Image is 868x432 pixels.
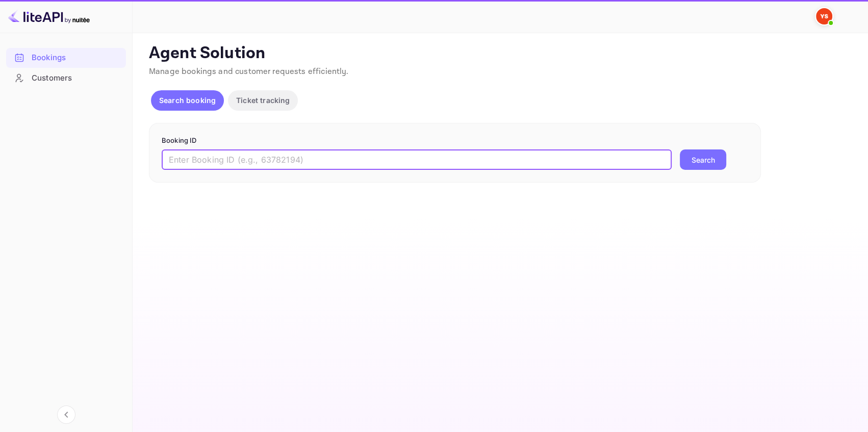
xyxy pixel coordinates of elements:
[162,136,748,146] p: Booking ID
[6,48,126,68] div: Bookings
[162,149,672,170] input: Enter Booking ID (e.g., 63782194)
[816,8,832,24] img: Yandex Support
[8,8,90,24] img: LiteAPI logo
[6,48,126,67] a: Bookings
[149,43,850,64] p: Agent Solution
[236,95,290,106] p: Ticket tracking
[32,72,121,84] div: Customers
[149,66,349,77] span: Manage bookings and customer requests efficiently.
[6,68,126,88] div: Customers
[57,405,75,424] button: Collapse navigation
[159,95,216,106] p: Search booking
[6,68,126,87] a: Customers
[680,149,726,170] button: Search
[32,52,121,64] div: Bookings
